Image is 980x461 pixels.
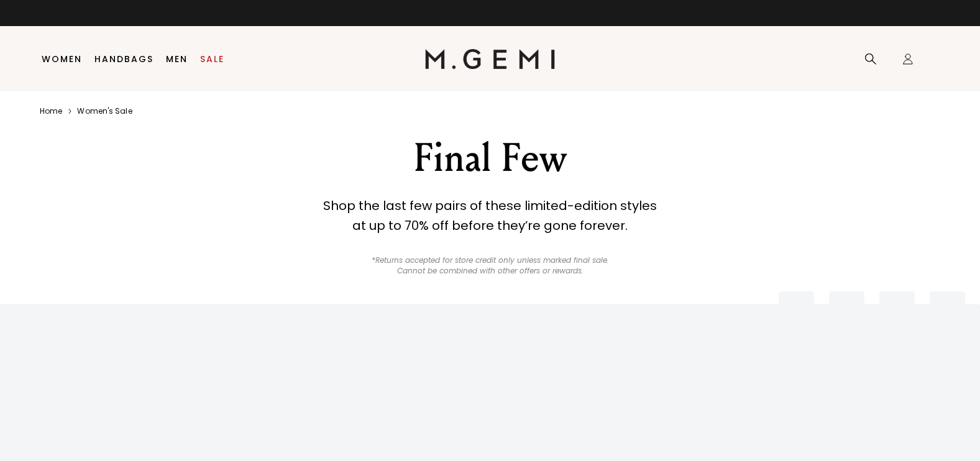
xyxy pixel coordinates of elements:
[166,54,188,64] a: Men
[275,136,706,181] div: Final Few
[40,106,62,116] a: Home
[77,106,132,116] a: Women's sale
[323,197,657,234] strong: Shop the last few pairs of these limited-edition styles at up to 70% off before they’re gone fore...
[425,49,555,69] img: M.Gemi
[94,54,153,64] a: Handbags
[364,255,616,276] p: *Returns accepted for store credit only unless marked final sale. Cannot be combined with other o...
[42,54,82,64] a: Women
[200,54,224,64] a: Sale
